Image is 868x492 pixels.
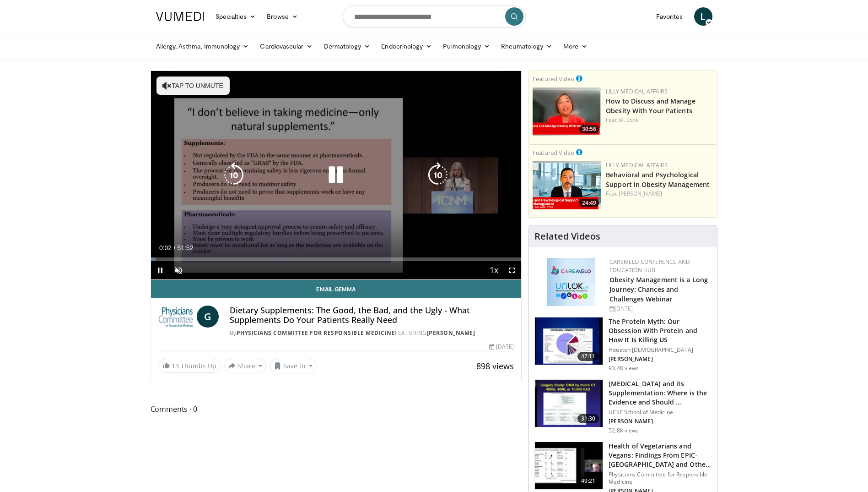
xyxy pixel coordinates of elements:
img: 606f2b51-b844-428b-aa21-8c0c72d5a896.150x105_q85_crop-smart_upscale.jpg [535,442,603,490]
a: Pulmonology [437,37,496,55]
span: 51:52 [177,244,193,251]
small: Featured Video [533,148,574,157]
a: Email Gemma [151,280,522,298]
span: 13 [172,361,179,370]
a: Cardiovascular [254,37,318,55]
a: Allergy, Asthma, Immunology [151,37,255,55]
button: Tap to unmute [156,77,230,95]
span: Comments 0 [151,403,522,415]
a: [PERSON_NAME] [427,329,475,337]
button: Pause [151,261,169,279]
span: 30:56 [579,125,599,133]
span: / [174,244,176,251]
img: VuMedi Logo [156,12,205,21]
span: 24:49 [579,199,599,207]
a: G [197,306,219,328]
a: L [694,7,712,26]
span: 31:30 [577,414,599,423]
a: More [558,37,593,55]
span: 0:02 [159,244,172,251]
img: b7b8b05e-5021-418b-a89a-60a270e7cf82.150x105_q85_crop-smart_upscale.jpg [535,317,603,365]
p: 93.4K views [609,365,639,372]
p: Physicians Committee for Responsible Medicine [609,471,712,486]
div: Feat. [606,116,713,124]
button: Playback Rate [485,261,503,279]
a: CaReMeLO Conference and Education Hub [609,258,690,274]
a: Physicians Committee for Responsible Medicine [237,329,395,337]
a: 24:49 [533,161,601,209]
a: How to Discuss and Manage Obesity With Your Patients [606,97,695,115]
img: Physicians Committee for Responsible Medicine [158,306,193,328]
h3: The Protein Myth: Our Obsession With Protein and How It Is Killing US [609,317,712,344]
input: Search topics, interventions [343,5,526,27]
img: ba3304f6-7838-4e41-9c0f-2e31ebde6754.png.150x105_q85_crop-smart_upscale.png [533,161,601,209]
span: 898 views [476,361,514,372]
a: Obesity Management is a Long Journey: Chances and Challenges Webinar [609,275,708,303]
div: [DATE] [609,305,710,313]
h4: Related Videos [534,231,600,242]
a: Specialties [210,7,262,26]
h3: Health of Vegetarians and Vegans: Findings From EPIC-[GEOGRAPHIC_DATA] and Othe… [609,442,712,469]
div: [DATE] [489,343,514,351]
small: Featured Video [533,75,574,83]
a: Rheumatology [496,37,558,55]
div: By FEATURING [230,329,514,337]
a: Endocrinology [376,37,437,55]
div: Feat. [606,190,713,198]
button: Share [224,359,267,373]
a: Behavioral and Psychological Support in Obesity Management [606,170,710,189]
a: 13 Thumbs Up [158,359,221,373]
p: Houston [DEMOGRAPHIC_DATA] [609,346,712,354]
img: 4bb25b40-905e-443e-8e37-83f056f6e86e.150x105_q85_crop-smart_upscale.jpg [535,380,603,427]
a: 30:56 [533,87,601,136]
a: Favorites [651,7,689,26]
a: Lilly Medical Affairs [606,87,668,95]
button: Fullscreen [503,261,521,279]
a: M. Look [619,116,639,124]
a: Dermatology [318,37,376,55]
a: Browse [261,7,303,26]
span: 49:21 [577,476,599,486]
a: 31:30 [MEDICAL_DATA] and its Supplementation: Where is the Evidence and Should … UCSF School of M... [534,379,712,434]
a: 47:11 The Protein Myth: Our Obsession With Protein and How It Is Killing US Houston [DEMOGRAPHIC_... [534,317,712,372]
button: Unmute [169,261,188,279]
p: [PERSON_NAME] [609,355,712,363]
h4: Dietary Supplements: The Good, the Bad, and the Ugly - What Supplements Do Your Patients Really Need [230,306,514,325]
button: Save to [270,359,317,373]
span: 47:11 [577,352,599,361]
p: [PERSON_NAME] [609,418,712,425]
p: 52.8K views [609,427,639,434]
p: UCSF School of Medicine [609,409,712,416]
a: Lilly Medical Affairs [606,161,668,169]
h3: [MEDICAL_DATA] and its Supplementation: Where is the Evidence and Should … [609,379,712,407]
div: Progress Bar [151,257,522,261]
a: [PERSON_NAME] [619,190,662,197]
video-js: Video Player [151,71,522,280]
img: 45df64a9-a6de-482c-8a90-ada250f7980c.png.150x105_q85_autocrop_double_scale_upscale_version-0.2.jpg [547,258,595,306]
img: c98a6a29-1ea0-4bd5-8cf5-4d1e188984a7.png.150x105_q85_crop-smart_upscale.png [533,87,601,136]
